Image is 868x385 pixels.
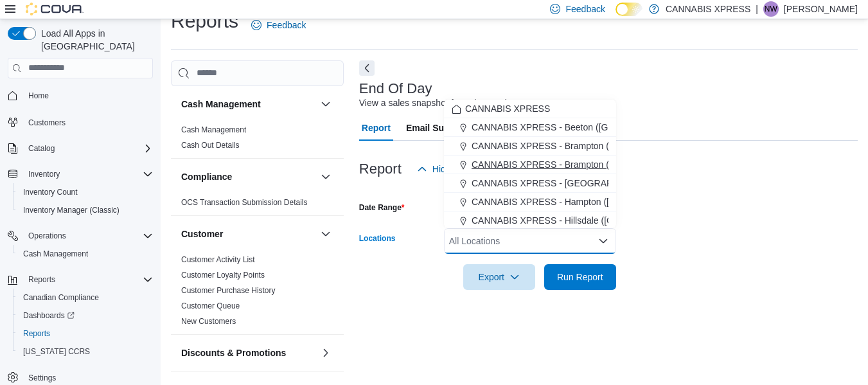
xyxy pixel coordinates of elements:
[13,201,158,219] button: Inventory Manager (Classic)
[318,169,333,184] button: Compliance
[318,345,333,361] button: Discounts & Promotions
[23,166,153,182] span: Inventory
[616,16,616,17] span: Dark Mode
[181,140,240,150] span: Cash Out Details
[359,96,547,110] div: View a sales snapshot for a date or date range.
[463,264,535,290] button: Export
[18,246,93,262] a: Cash Management
[26,3,84,15] img: Cova
[18,308,80,323] a: Dashboards
[359,233,396,244] label: Locations
[23,228,71,244] button: Operations
[557,271,603,283] span: Run Report
[181,316,236,327] span: New Customers
[472,158,671,171] span: CANNABIS XPRESS - Brampton (Veterans Drive)
[13,183,158,201] button: Inventory Count
[18,184,153,200] span: Inventory Count
[472,177,760,190] span: CANNABIS XPRESS - [GEOGRAPHIC_DATA] ([GEOGRAPHIC_DATA])
[23,228,153,244] span: Operations
[23,141,153,156] span: Catalog
[18,326,55,341] a: Reports
[36,27,153,53] span: Load All Apps in [GEOGRAPHIC_DATA]
[181,197,308,208] span: OCS Transaction Submission Details
[13,325,158,343] button: Reports
[181,98,261,111] h3: Cash Management
[23,88,54,103] a: Home
[3,86,158,105] button: Home
[28,373,56,383] span: Settings
[181,271,265,280] a: Customer Loyalty Points
[23,310,75,321] span: Dashboards
[23,272,153,287] span: Reports
[444,137,616,156] button: CANNABIS XPRESS - Brampton ([GEOGRAPHIC_DATA])
[763,1,779,17] div: Nathan Wilson
[181,346,286,359] h3: Discounts & Promotions
[23,166,65,182] button: Inventory
[444,118,616,137] button: CANNABIS XPRESS - Beeton ([GEOGRAPHIC_DATA])
[181,198,308,207] a: OCS Transaction Submission Details
[3,165,158,183] button: Inventory
[472,195,703,208] span: CANNABIS XPRESS - Hampton ([GEOGRAPHIC_DATA])
[171,122,344,158] div: Cash Management
[23,141,60,156] button: Catalog
[666,1,750,17] p: CANNABIS XPRESS
[565,3,605,15] span: Feedback
[267,19,306,31] span: Feedback
[13,245,158,263] button: Cash Management
[28,91,49,101] span: Home
[18,246,153,262] span: Cash Management
[18,308,153,323] span: Dashboards
[181,346,315,359] button: Discounts & Promotions
[28,143,55,154] span: Catalog
[181,255,255,265] span: Customer Activity List
[13,343,158,361] button: [US_STATE] CCRS
[171,195,344,215] div: Compliance
[28,231,66,241] span: Operations
[3,112,158,131] button: Customers
[181,170,232,183] h3: Compliance
[3,139,158,157] button: Catalog
[472,214,701,227] span: CANNABIS XPRESS - Hillsdale ([GEOGRAPHIC_DATA])
[181,286,276,295] a: Customer Purchase History
[18,344,95,359] a: [US_STATE] CCRS
[23,114,153,130] span: Customers
[181,98,315,111] button: Cash Management
[181,301,240,310] a: Customer Queue
[444,174,616,193] button: CANNABIS XPRESS - [GEOGRAPHIC_DATA] ([GEOGRAPHIC_DATA])
[359,81,432,96] h3: End Of Day
[18,326,153,341] span: Reports
[444,156,616,174] button: CANNABIS XPRESS - Brampton (Veterans Drive)
[406,115,488,141] span: Email Subscription
[23,292,99,303] span: Canadian Compliance
[359,161,402,177] h3: Report
[13,289,158,307] button: Canadian Compliance
[18,184,83,200] a: Inventory Count
[444,100,616,118] button: CANNABIS XPRESS
[18,202,153,218] span: Inventory Manager (Classic)
[23,115,71,130] a: Customers
[616,3,642,16] input: Dark Mode
[181,255,255,264] a: Customer Activity List
[3,227,158,245] button: Operations
[23,249,88,259] span: Cash Management
[3,271,158,289] button: Reports
[181,301,240,311] span: Customer Queue
[18,202,125,218] a: Inventory Manager (Classic)
[18,290,153,305] span: Canadian Compliance
[598,236,608,246] button: Close list of options
[181,270,265,280] span: Customer Loyalty Points
[756,1,758,17] p: |
[28,274,55,285] span: Reports
[23,328,50,339] span: Reports
[472,139,705,152] span: CANNABIS XPRESS - Brampton ([GEOGRAPHIC_DATA])
[318,96,333,112] button: Cash Management
[23,87,153,103] span: Home
[362,115,391,141] span: Report
[181,125,246,134] a: Cash Management
[28,118,66,128] span: Customers
[181,125,246,135] span: Cash Management
[784,1,858,17] p: [PERSON_NAME]
[472,121,695,134] span: CANNABIS XPRESS - Beeton ([GEOGRAPHIC_DATA])
[359,60,375,76] button: Next
[23,205,120,215] span: Inventory Manager (Classic)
